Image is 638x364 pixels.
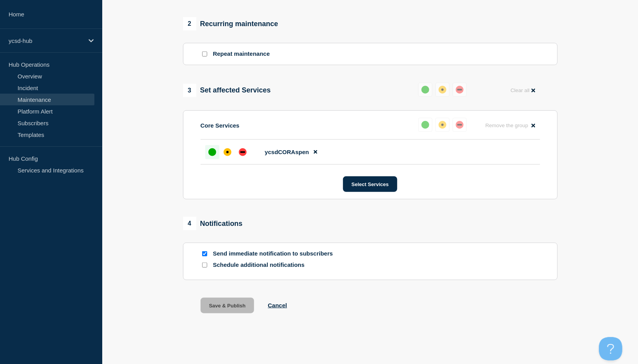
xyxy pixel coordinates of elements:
[9,37,84,44] p: ycsd-hub
[453,83,467,97] button: down
[453,118,467,132] button: down
[343,176,397,192] button: Select Services
[456,86,464,94] div: down
[213,50,270,58] p: Repeat maintenance
[202,251,207,256] input: Send immediate notification to subscribers
[201,298,254,313] button: Save & Publish
[268,302,287,309] button: Cancel
[183,217,243,230] div: Notifications
[202,263,207,268] input: Schedule additional notifications
[435,118,450,132] button: affected
[183,17,196,30] span: 2
[183,217,196,230] span: 4
[213,261,338,269] p: Schedule additional notifications
[202,51,207,57] input: Repeat maintenance
[213,250,338,257] p: Send immediate notification to subscribers
[485,123,528,128] span: Remove the group
[418,83,432,97] button: up
[421,121,429,129] div: up
[224,148,231,156] div: affected
[418,118,432,132] button: up
[439,121,446,129] div: affected
[183,84,271,97] div: Set affected Services
[599,337,622,360] iframe: Help Scout Beacon - Open
[456,121,464,129] div: down
[183,84,196,97] span: 3
[421,86,429,94] div: up
[481,118,540,133] button: Remove the group
[208,148,216,156] div: up
[239,148,247,156] div: down
[439,86,446,94] div: affected
[435,83,450,97] button: affected
[506,83,540,98] button: Clear all
[265,149,309,155] span: ycsdCORAspen
[183,17,278,30] div: Recurring maintenance
[201,122,240,129] p: Core Services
